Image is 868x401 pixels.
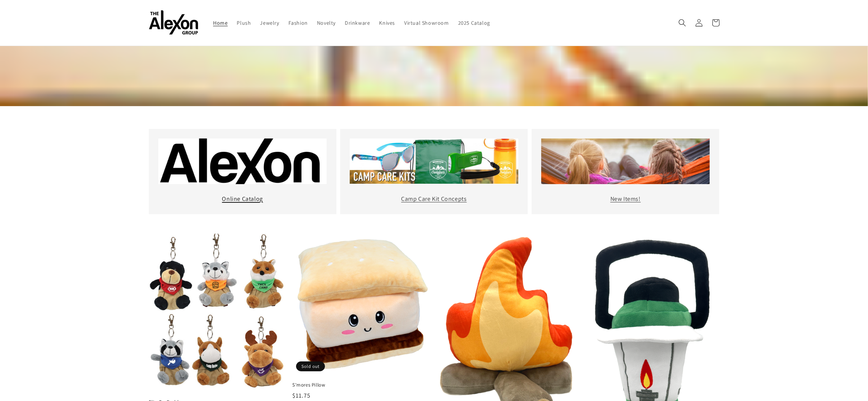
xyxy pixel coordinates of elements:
a: S'mores Pillow S'mores Pillow $11.75 [292,233,432,400]
span: Plush [237,19,251,26]
span: Virtual Showroom [404,19,449,26]
a: Drinkware [340,15,374,31]
img: The Alexon Group [149,11,198,35]
a: Novelty [312,15,340,31]
span: Home [213,19,228,26]
span: Sold out [296,361,325,371]
span: Drinkware [345,19,370,26]
span: Knives [379,19,395,26]
a: Plush [232,15,255,31]
img: S'mores Pillow [292,233,432,375]
img: Clip-On Buddy [149,233,289,392]
a: Online Catalog [222,195,263,203]
a: Home [209,15,232,31]
a: Camp Care Kit Concepts [401,195,467,203]
span: S'mores Pillow [292,382,432,388]
span: Jewelry [260,19,279,26]
a: Virtual Showroom [400,15,454,31]
span: 2025 Catalog [458,19,490,26]
a: New Items! [610,195,641,203]
span: Novelty [317,19,336,26]
a: Knives [374,15,400,31]
a: Fashion [284,15,312,31]
span: Fashion [288,19,308,26]
a: Jewelry [255,15,283,31]
span: $11.75 [292,391,311,399]
summary: Search [674,14,691,31]
a: 2025 Catalog [454,15,495,31]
